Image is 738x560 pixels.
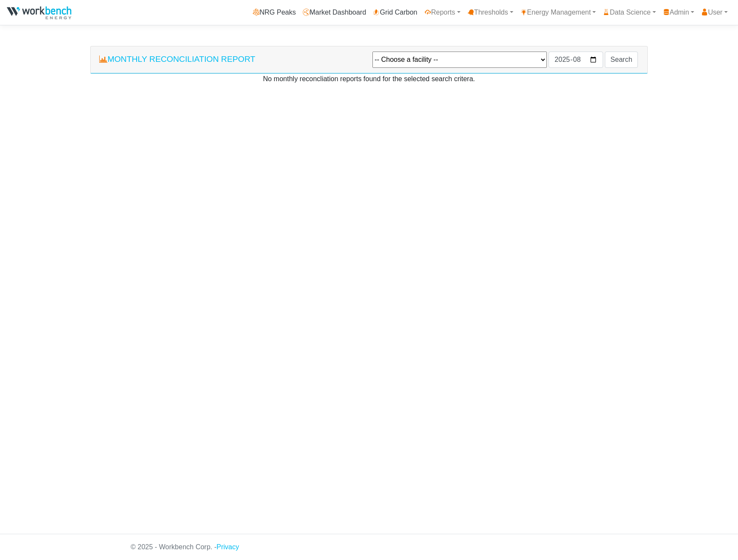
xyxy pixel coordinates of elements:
[659,4,698,21] a: Admin
[698,4,731,21] a: User
[605,52,638,68] input: Search
[90,74,648,84] div: No monthly reconcliation reports found for the selected search critera.
[99,53,255,66] div: Monthly Reconciliation Report
[124,534,614,560] div: © 2025 - Workbench Corp. -
[517,4,600,21] a: Energy Management
[369,4,421,21] a: Grid Carbon
[299,4,370,21] a: Market Dashboard
[599,4,659,21] a: Data Science
[421,4,464,21] a: Reports
[217,543,239,551] a: Privacy
[464,4,517,21] a: Thresholds
[249,4,299,21] a: NRG Peaks
[7,6,71,19] img: NRGPeaks.png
